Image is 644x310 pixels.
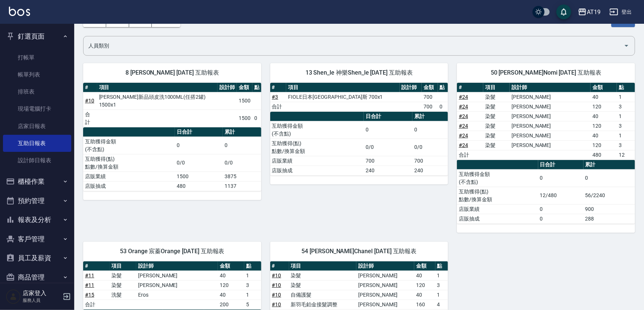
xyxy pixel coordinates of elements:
td: 288 [583,214,635,223]
td: 0 [223,137,261,154]
td: 1500 [175,172,223,181]
td: 1 [244,271,261,280]
th: 日合計 [364,112,412,121]
td: 0/0 [364,138,412,156]
a: #24 [459,94,468,100]
button: save [556,4,571,19]
th: 點 [244,261,261,271]
button: AT19 [575,4,604,20]
th: 金額 [414,261,435,271]
a: #11 [85,273,94,278]
a: #24 [459,133,468,138]
td: 0/0 [223,154,261,172]
td: 40 [414,271,435,280]
td: 1 [244,290,261,300]
td: 480 [591,150,617,160]
td: 240 [364,166,412,175]
td: 1 [435,290,448,300]
a: #3 [272,94,278,100]
button: 員工及薪資 [3,248,71,268]
td: 5 [244,300,261,309]
th: 項目 [289,261,357,271]
td: 店販業績 [83,172,175,181]
th: 設計師 [356,261,414,271]
td: 3 [435,280,448,290]
td: 240 [412,166,448,175]
table: a dense table [83,261,261,310]
span: 53 Orange 宸蓁Orange [DATE] 互助報表 [92,248,252,255]
th: 設計師 [510,83,591,92]
td: 互助獲得(點) 點數/換算金額 [83,154,175,172]
table: a dense table [457,160,635,224]
button: 預約管理 [3,191,71,211]
th: # [457,83,483,92]
p: 服務人員 [23,297,61,304]
td: 0 [412,121,448,138]
th: 設計師 [136,261,218,271]
td: 店販業績 [270,156,364,166]
a: 排班表 [3,83,71,100]
th: 點 [435,261,448,271]
table: a dense table [270,83,448,112]
td: 700 [364,156,412,166]
td: 合計 [270,102,287,111]
th: 金額 [591,83,617,92]
th: # [83,261,110,271]
td: [PERSON_NAME] [510,92,591,102]
a: #24 [459,104,468,110]
th: 日合計 [175,127,223,137]
table: a dense table [83,83,261,127]
td: 1 [617,131,635,140]
th: # [270,83,287,92]
td: 合計 [83,110,97,127]
th: 項目 [483,83,510,92]
span: 50 [PERSON_NAME]Nomi [DATE] 互助報表 [466,69,626,76]
td: 新羽毛鉑金接髮調整 [289,300,357,309]
td: 480 [175,181,223,191]
a: 互助日報表 [3,135,71,152]
th: 累計 [583,160,635,170]
button: 報表及分析 [3,210,71,229]
td: 3875 [223,172,261,181]
table: a dense table [83,127,261,191]
td: 1 [617,92,635,102]
td: [PERSON_NAME]新品頭皮洗1000ML(任搭2罐) 1500x1 [97,92,218,110]
th: # [83,83,97,92]
td: 120 [414,280,435,290]
th: 項目 [110,261,137,271]
a: #10 [272,282,281,288]
td: 40 [218,290,245,300]
td: 染髮 [483,131,510,140]
td: 56/2240 [583,187,635,204]
td: 3 [617,102,635,111]
td: 店販抽成 [270,166,364,175]
td: 120 [591,121,617,131]
img: Logo [9,7,30,16]
td: [PERSON_NAME] [356,290,414,300]
td: 200 [218,300,245,309]
th: 點 [617,83,635,92]
th: 金額 [237,83,252,92]
a: #15 [85,292,94,298]
td: 1 [435,271,448,280]
td: 店販抽成 [83,181,175,191]
a: #10 [272,301,281,307]
td: Eros [136,290,218,300]
td: [PERSON_NAME] [510,131,591,140]
td: 160 [414,300,435,309]
span: 8 [PERSON_NAME] [DATE] 互助報表 [92,69,252,76]
th: 金額 [218,261,245,271]
td: 染髮 [483,92,510,102]
td: 0 [175,137,223,154]
td: 0 [364,121,412,138]
td: 染髮 [483,121,510,131]
td: 0 [252,110,261,127]
img: Person [6,289,21,304]
td: 0 [538,214,583,223]
td: [PERSON_NAME] [356,300,414,309]
td: 4 [435,300,448,309]
td: 3 [244,280,261,290]
td: 40 [591,111,617,121]
button: 客戶管理 [3,229,71,249]
td: 合計 [83,300,110,309]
